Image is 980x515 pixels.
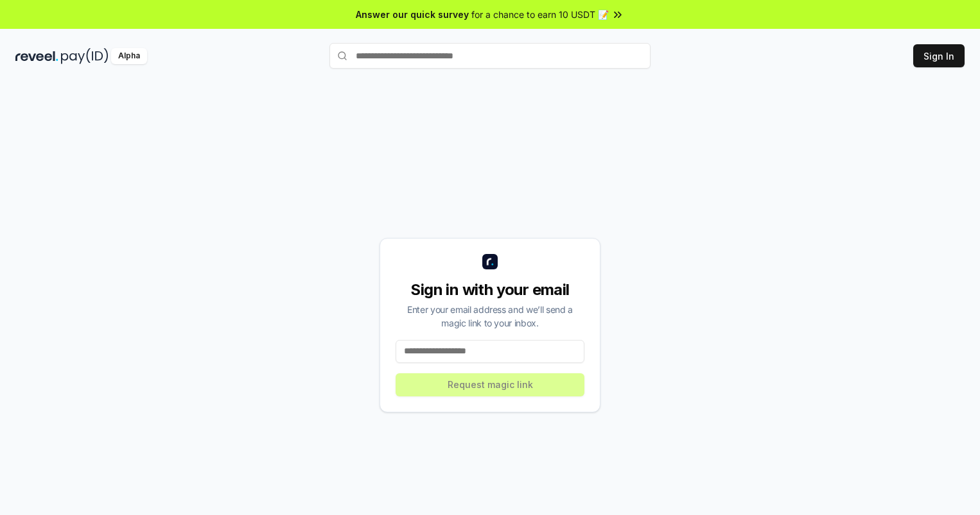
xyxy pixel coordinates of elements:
div: Sign in with your email [396,280,584,300]
div: Enter your email address and we’ll send a magic link to your inbox. [396,303,584,330]
span: for a chance to earn 10 USDT 📝 [471,8,609,21]
button: Sign In [913,44,965,67]
img: reveel_dark [15,48,58,64]
img: pay_id [61,48,109,64]
img: logo_small [482,254,498,269]
div: Alpha [111,48,147,64]
span: Answer our quick survey [356,8,469,21]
